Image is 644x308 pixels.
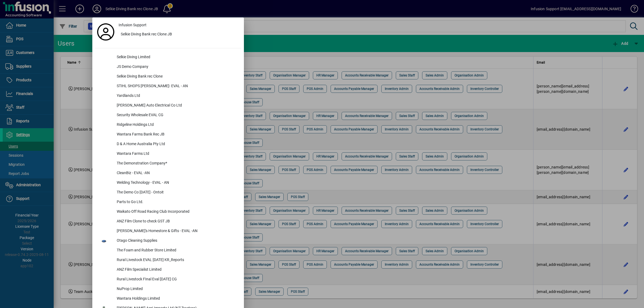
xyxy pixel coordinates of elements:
[112,236,241,246] div: Otago Cleaning Supplies
[112,53,241,62] div: Selkie Diving Limited
[112,255,241,265] div: Rural Livestock EVAL [DATE] KR_Reports
[95,101,241,111] button: [PERSON_NAME] Auto Electrical Co Ltd
[95,82,241,91] button: STIHL SHOPS [PERSON_NAME]- EVAL - AN
[95,72,241,82] button: Selkie Diving Bank rec Clone
[112,217,241,226] div: ANZ Film Clone to check GST JB
[95,265,241,275] button: ANZ Film Specialist Limited
[112,149,241,159] div: Wantara Farms Ltd
[95,178,241,188] button: Welding Technology - EVAL - AN
[112,82,241,91] div: STIHL SHOPS [PERSON_NAME]- EVAL - AN
[95,27,116,37] a: Profile
[95,111,241,120] button: Security Wholesale EVAL CG
[95,197,241,207] button: Parts to Go Ltd.
[112,62,241,72] div: JS Demo Company
[95,62,241,72] button: JS Demo Company
[95,168,241,178] button: CleanBiz - EVAL -AN
[95,140,241,149] button: D & A Home Australia Pty Ltd
[95,207,241,217] button: Waikato Off Road Racing Club Incorporated
[112,168,241,178] div: CleanBiz - EVAL -AN
[95,275,241,284] button: Rural Livestock FInal Eval [DATE] CG
[112,197,241,207] div: Parts to Go Ltd.
[119,22,147,28] span: Infusion Support
[112,294,241,304] div: Wantara Holdings Limited
[95,217,241,226] button: ANZ Film Clone to check GST JB
[95,246,241,255] button: The Foam and Rubber Store Limited
[112,207,241,217] div: Waikato Off Road Racing Club Incorporated
[112,120,241,130] div: Ridgeline Holdings Ltd
[112,111,241,120] div: Security Wholesale EVAL CG
[95,236,241,246] button: Otago Cleaning Supplies
[95,294,241,304] button: Wantara Holdings Limited
[112,130,241,140] div: Wantara Farms Bank Rec JB
[112,72,241,82] div: Selkie Diving Bank rec Clone
[95,284,241,294] button: NuProp Limited
[95,53,241,62] button: Selkie Diving Limited
[95,255,241,265] button: Rural Livestock EVAL [DATE] KR_Reports
[116,30,241,39] button: Selkie Diving Bank rec Clone JB
[112,101,241,111] div: [PERSON_NAME] Auto Electrical Co Ltd
[112,265,241,275] div: ANZ Film Specialist Limited
[112,275,241,284] div: Rural Livestock FInal Eval [DATE] CG
[112,226,241,236] div: [PERSON_NAME]'s Homestore & Gifts - EVAL -AN
[116,20,241,30] a: Infusion Support
[95,120,241,130] button: Ridgeline Holdings Ltd
[112,91,241,101] div: Yardlands Ltd
[112,188,241,197] div: The Demo Co [DATE] - Ontoit
[95,130,241,140] button: Wantara Farms Bank Rec JB
[95,226,241,236] button: [PERSON_NAME]'s Homestore & Gifts - EVAL -AN
[112,178,241,188] div: Welding Technology - EVAL - AN
[95,188,241,197] button: The Demo Co [DATE] - Ontoit
[95,149,241,159] button: Wantara Farms Ltd
[112,246,241,255] div: The Foam and Rubber Store Limited
[112,159,241,168] div: The Demonstration Company*
[112,284,241,294] div: NuProp Limited
[95,91,241,101] button: Yardlands Ltd
[95,159,241,168] button: The Demonstration Company*
[112,140,241,149] div: D & A Home Australia Pty Ltd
